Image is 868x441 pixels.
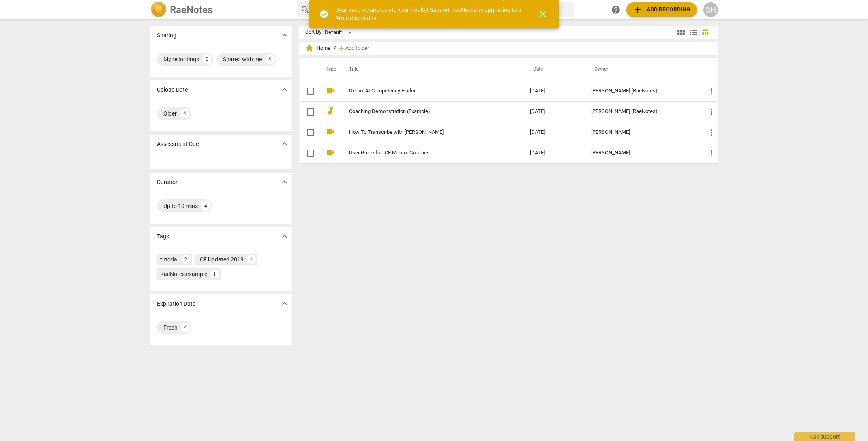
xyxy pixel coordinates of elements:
span: videocam [326,127,335,137]
p: Upload Date [157,86,188,94]
span: / [334,45,336,51]
div: 0 [202,54,212,64]
a: Coaching Demonstration (Example) [349,109,501,115]
span: expand_more [280,231,289,241]
div: Default [325,26,355,39]
p: Sharing [157,31,176,40]
th: Owner [585,58,700,81]
p: Tags [157,232,169,241]
span: search [300,5,310,15]
td: [DATE] [523,143,585,163]
button: Show more [279,83,291,96]
a: LogoRaeNotes [150,2,291,18]
div: 4 [181,323,191,332]
button: Show more [279,176,291,188]
div: RaeNotes example [160,270,207,278]
div: tutorial [160,255,178,263]
div: 4 [180,109,190,118]
p: Expiration Date [157,300,195,308]
span: add [337,44,345,52]
p: Assessment Due [157,140,199,148]
div: Up to 10 mins [163,202,198,210]
th: Type [319,58,339,81]
button: Show more [279,230,291,242]
span: expand_more [280,139,289,149]
a: Pro subscription [335,15,377,21]
span: home [305,44,313,52]
img: Logo [150,2,167,18]
span: more_vert [707,107,716,117]
a: Help [609,2,623,17]
span: help [611,5,621,15]
span: more_vert [707,128,716,137]
div: Sort By [305,29,321,35]
span: audiotrack [326,106,335,116]
button: Table view [699,26,712,39]
button: List view [687,26,699,39]
div: [PERSON_NAME] [591,129,694,135]
span: expand_more [280,299,289,308]
span: expand_more [280,177,289,187]
button: Show more [279,298,291,310]
a: How To Transcribe with [PERSON_NAME] [349,129,501,135]
button: Close [533,4,553,24]
button: Upload [626,2,697,17]
td: [DATE] [523,101,585,122]
span: expand_more [280,30,289,40]
div: Dear user, we appreciate your loyalty! Support RaeNotes by upgrading to a [335,6,523,22]
th: Date [523,58,585,81]
h2: RaeNotes [170,4,212,15]
span: more_vert [707,148,716,158]
span: videocam [326,86,335,95]
a: Demo: AI Competency Finder [349,88,501,94]
div: 1 [210,270,219,278]
div: 2 [182,255,191,264]
span: expand_more [280,85,289,94]
span: table_chart [701,28,709,36]
div: [PERSON_NAME] (RaeNotes) [591,88,694,94]
div: 4 [201,201,211,211]
button: SH [703,2,718,17]
div: My recordings [163,55,199,63]
a: User Guide for ICF Mentor Coaches [349,150,501,156]
div: Shared with me [223,55,262,63]
span: view_list [688,28,698,37]
td: [DATE] [523,122,585,143]
div: 4 [265,54,275,64]
button: Tile view [675,26,687,39]
div: [PERSON_NAME] [591,150,694,156]
th: Title [339,58,523,81]
button: Show more [279,138,291,150]
p: Duration [157,178,179,186]
span: Add recording [633,5,690,15]
span: view_module [676,28,686,37]
span: videocam [326,148,335,157]
span: add [633,5,643,15]
div: [PERSON_NAME] (RaeNotes) [591,109,694,115]
div: 1 [247,255,256,264]
td: [DATE] [523,81,585,101]
button: Show more [279,29,291,41]
span: close [538,9,548,19]
span: check_circle [319,9,329,19]
span: Home [305,44,330,52]
span: Add folder [345,45,369,51]
div: Fresh [163,323,178,332]
div: Older [163,109,177,118]
span: more_vert [707,86,716,96]
div: ICF Updated 2019 [198,255,244,263]
div: Ask support [794,432,855,441]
